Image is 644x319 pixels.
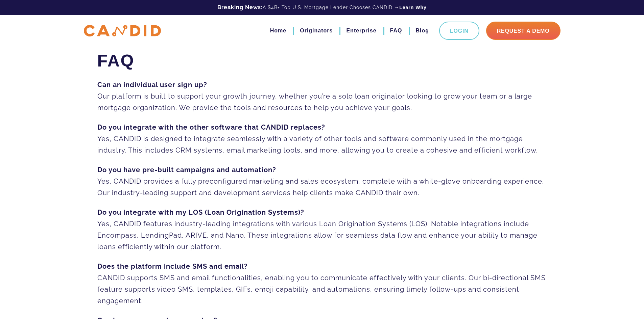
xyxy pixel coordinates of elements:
[97,166,276,174] strong: Do you have pre-built campaigns and automation?
[439,22,479,40] a: Login
[97,81,207,89] strong: Can an individual user sign up?
[97,122,547,156] p: Yes, CANDID is designed to integrate seamlessly with a variety of other tools and software common...
[217,4,263,10] b: Breaking News:
[97,208,304,216] strong: Do you integrate with my LOS (Loan Origination Systems)?
[399,4,427,11] a: Learn Why
[390,25,402,36] a: FAQ
[270,25,286,36] a: Home
[97,164,547,198] p: Yes, CANDID provides a fully preconfigured marketing and sales ecosystem, complete with a white-g...
[300,25,333,36] a: Originators
[346,25,376,36] a: Enterprise
[97,123,325,131] strong: Do you integrate with the other software that CANDID replaces?
[84,25,161,37] img: CANDID APP
[97,51,547,71] h1: FAQ
[415,25,429,36] a: Blog
[486,22,560,40] a: Request A Demo
[97,207,547,252] p: Yes, CANDID features industry-leading integrations with various Loan Origination Systems (LOS). N...
[97,79,547,113] p: Our platform is built to support your growth journey, whether you’re a solo loan originator looki...
[97,262,248,270] strong: Does the platform include SMS and email?
[97,261,547,307] p: CANDID supports SMS and email functionalities, enabling you to communicate effectively with your ...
